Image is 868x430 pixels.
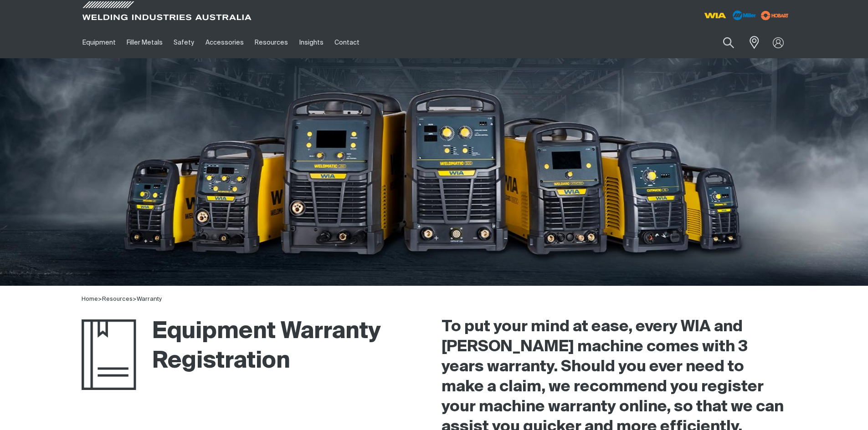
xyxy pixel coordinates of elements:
[121,27,168,58] a: Filler Metals
[77,27,121,58] a: Equipment
[137,296,162,302] a: Warranty
[701,32,744,53] input: Product name or item number...
[102,296,133,302] a: Resources
[200,27,249,58] a: Accessories
[758,9,791,22] img: miller
[82,296,98,302] a: Home
[98,296,102,302] span: >
[77,27,613,58] nav: Main
[713,32,744,53] button: Search products
[168,27,200,58] a: Safety
[82,317,427,376] h1: Equipment Warranty Registration
[102,296,137,302] span: >
[329,27,365,58] a: Contact
[293,27,329,58] a: Insights
[249,27,293,58] a: Resources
